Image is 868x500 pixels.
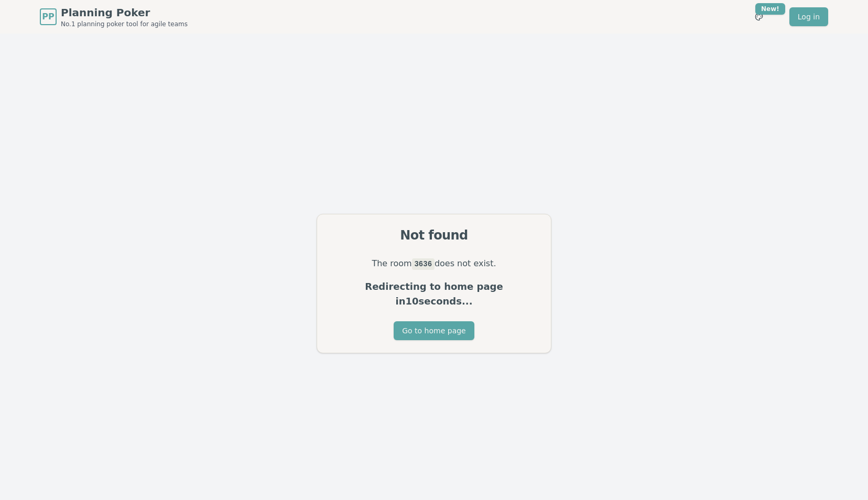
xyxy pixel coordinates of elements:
[750,7,768,26] button: New!
[61,20,188,28] span: No.1 planning poker tool for agile teams
[789,7,828,26] a: Log in
[330,279,538,309] p: Redirecting to home page in 10 seconds...
[330,256,538,271] p: The room does not exist.
[755,3,785,15] div: New!
[412,258,435,270] code: 3636
[42,10,54,23] span: PP
[394,321,474,340] button: Go to home page
[61,5,188,20] span: Planning Poker
[40,5,188,28] a: PPPlanning PokerNo.1 planning poker tool for agile teams
[330,227,538,244] div: Not found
